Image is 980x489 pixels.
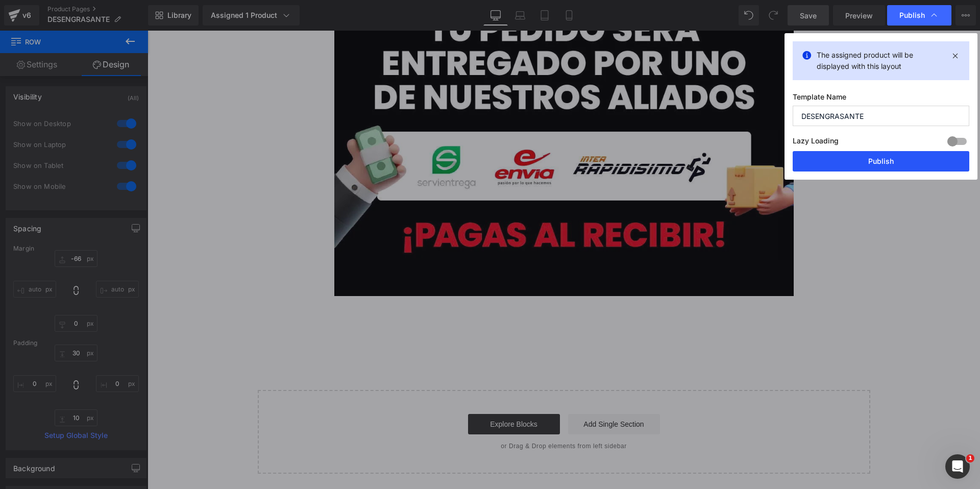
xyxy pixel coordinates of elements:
button: Publish [793,151,969,172]
span: 1 [966,454,974,462]
iframe: Intercom live chat [945,454,970,479]
label: Lazy Loading [793,134,839,151]
label: Template Name [793,92,969,106]
p: The assigned product will be displayed with this layout [817,50,945,72]
a: Add Single Section [421,383,512,404]
span: Publish [899,11,925,20]
p: or Drag & Drop elements from left sidebar [127,412,706,419]
a: Explore Blocks [321,383,412,404]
